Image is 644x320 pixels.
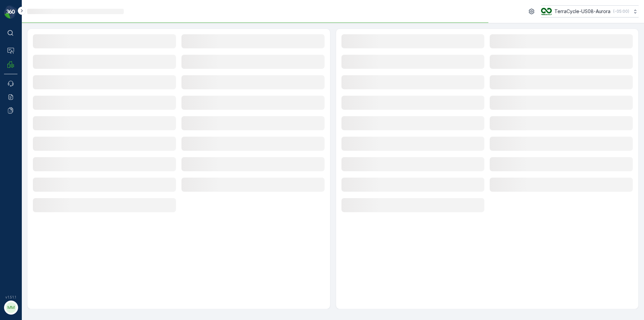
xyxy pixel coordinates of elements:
[554,8,610,15] p: TerraCycle-US08-Aurora
[4,295,17,299] span: v 1.51.1
[541,5,639,17] button: TerraCycle-US08-Aurora(-05:00)
[4,301,17,315] button: MM
[541,8,552,15] img: image_ci7OI47.png
[6,302,16,313] div: MM
[613,9,629,14] p: ( -05:00 )
[4,5,17,19] img: logo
